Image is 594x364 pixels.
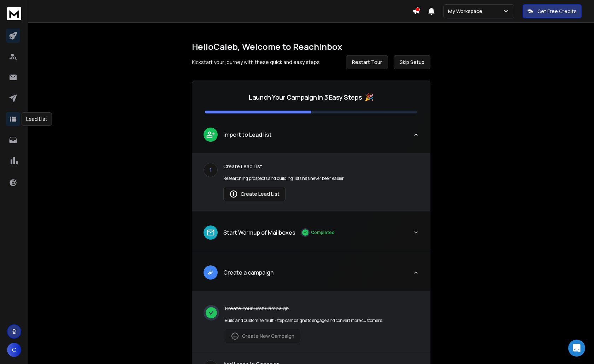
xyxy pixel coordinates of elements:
p: Import to Lead list [223,130,272,139]
p: Build and customise multi-step campaigns to engage and convert more customers. [225,318,383,323]
img: lead [206,228,215,237]
p: Completed [311,230,335,235]
p: Researching prospects and building lists has never been easier. [223,176,419,181]
button: Restart Tour [346,55,388,69]
img: lead [206,268,215,277]
span: 🎉 [365,92,374,102]
button: Create Lead List [223,187,286,201]
button: Skip Setup [394,55,430,69]
p: Create a campaign [223,268,274,277]
div: leadImport to Lead list [192,153,430,211]
p: Start Warmup of Mailboxes [223,228,295,237]
div: 1 [204,163,218,177]
div: Open Intercom Messenger [568,340,585,357]
h1: Hello Caleb , Welcome to ReachInbox [192,41,430,52]
button: Get Free Credits [523,4,582,18]
button: leadStart Warmup of MailboxesCompleted [192,220,430,251]
span: Skip Setup [400,59,424,66]
p: Create Your First Campaign [225,305,383,312]
img: lead [206,130,215,139]
img: logo [7,7,21,20]
p: Kickstart your journey with these quick and easy steps [192,59,320,66]
div: Lead List [22,112,52,126]
p: Create Lead List [223,163,419,170]
button: leadCreate a campaign [192,260,430,291]
p: Launch Your Campaign in 3 Easy Steps [249,92,362,102]
button: leadImport to Lead list [192,122,430,153]
p: Get Free Credits [537,8,577,15]
button: C [7,343,21,357]
p: My Workspace [448,8,485,15]
img: lead [229,190,238,198]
